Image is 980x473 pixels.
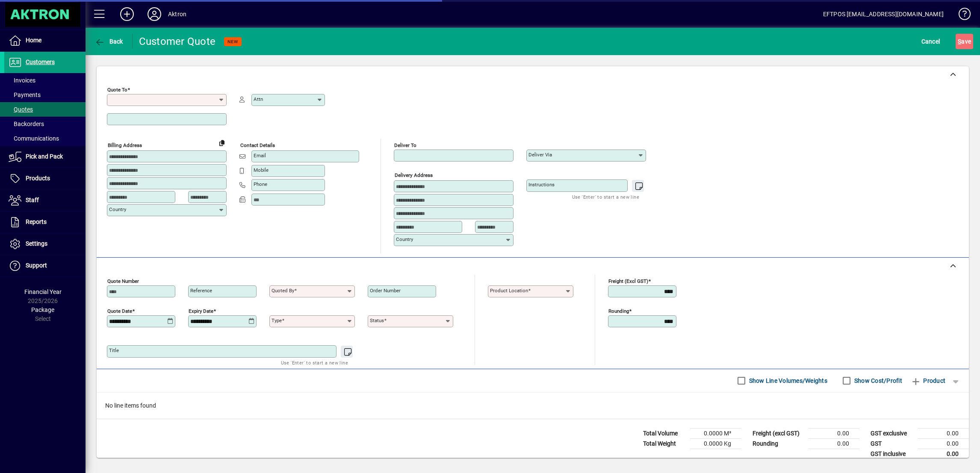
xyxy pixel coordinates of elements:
td: 0.0000 M³ [690,428,741,438]
td: 0.00 [808,428,859,438]
td: 0.00 [808,438,859,449]
mat-label: Email [254,153,266,159]
button: Product [906,373,950,388]
mat-label: Phone [254,181,267,187]
span: NEW [227,39,238,44]
button: Cancel [919,34,942,49]
a: Reports [4,212,86,233]
mat-label: Quoted by [272,288,294,294]
a: Staff [4,190,86,211]
span: Invoices [9,77,35,84]
span: ave [958,35,971,48]
td: 0.00 [918,438,969,449]
a: Products [4,168,86,189]
mat-hint: Use 'Enter' to start a new line [281,358,348,367]
mat-hint: Use 'Enter' to start a new line [572,192,639,202]
mat-label: Country [109,206,126,212]
td: GST [866,438,918,449]
td: GST inclusive [866,449,918,459]
a: Home [4,30,86,51]
a: Backorders [4,117,86,131]
mat-label: Status [370,317,384,323]
span: Product [911,374,945,388]
mat-label: Reference [190,288,212,294]
mat-label: Product location [490,288,528,294]
span: Home [26,37,41,44]
button: Add [113,6,141,22]
td: 0.00 [918,428,969,438]
mat-label: Mobile [254,167,269,173]
label: Show Cost/Profit [853,376,902,385]
a: Invoices [4,73,86,88]
div: Customer Quote [139,35,216,48]
label: Show Line Volumes/Weights [747,376,827,385]
td: Total Volume [639,428,690,438]
mat-label: Quote To [107,87,127,93]
span: Cancel [921,35,940,48]
span: Support [26,262,47,269]
mat-label: Deliver To [394,142,416,148]
span: Communications [9,135,59,142]
mat-label: Instructions [528,182,555,188]
a: Support [4,255,86,276]
button: Back [92,34,125,49]
mat-label: Expiry date [189,308,213,314]
mat-label: Title [109,347,119,353]
td: Total Weight [639,438,690,449]
span: Financial Year [24,288,62,295]
div: Aktron [168,7,186,21]
a: Payments [4,88,86,102]
button: Copy to Delivery address [215,136,229,150]
span: Backorders [9,120,44,127]
td: Rounding [748,438,808,449]
td: Freight (excl GST) [748,428,808,438]
a: Communications [4,131,86,146]
mat-label: Country [396,236,413,242]
div: No line items found [97,393,969,419]
mat-label: Order number [370,288,401,294]
a: Pick and Pack [4,146,86,167]
span: Products [26,175,50,182]
mat-label: Attn [254,96,263,102]
mat-label: Type [272,317,282,323]
span: Payments [9,91,41,98]
span: Pick and Pack [26,153,63,160]
span: Settings [26,240,47,247]
span: Customers [26,59,55,65]
button: Profile [141,6,168,22]
a: Settings [4,233,86,255]
span: Staff [26,197,39,203]
span: Package [31,306,54,313]
button: Save [956,34,973,49]
a: Knowledge Base [952,2,969,29]
span: S [958,38,961,45]
app-page-header-button: Back [86,34,133,49]
span: Back [94,38,123,45]
mat-label: Freight (excl GST) [608,278,648,284]
td: 0.0000 Kg [690,438,741,449]
mat-label: Rounding [608,308,629,314]
a: Quotes [4,102,86,117]
mat-label: Quote number [107,278,139,284]
div: EFTPOS [EMAIL_ADDRESS][DOMAIN_NAME] [823,7,944,21]
span: Quotes [9,106,33,113]
mat-label: Deliver via [528,152,552,158]
td: GST exclusive [866,428,918,438]
span: Reports [26,218,47,225]
mat-label: Quote date [107,308,132,314]
td: 0.00 [918,449,969,459]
